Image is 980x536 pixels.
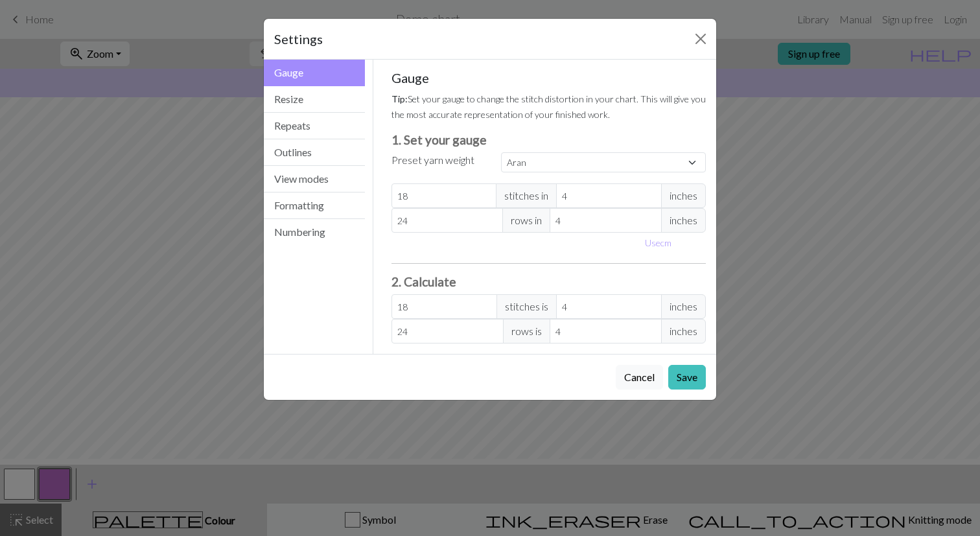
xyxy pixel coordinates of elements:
span: rows is [503,319,550,344]
span: inches [661,319,706,344]
button: Close [690,29,711,49]
button: Numbering [264,219,365,245]
button: Cancel [616,365,663,390]
span: rows in [502,208,550,233]
span: inches [661,294,706,319]
button: Outlines [264,139,365,166]
h5: Gauge [391,70,706,86]
button: View modes [264,166,365,192]
small: Set your gauge to change the stitch distortion in your chart. This will give you the most accurat... [391,93,706,120]
span: inches [661,183,706,208]
span: inches [661,208,706,233]
span: stitches is [496,294,557,319]
button: Resize [264,86,365,113]
button: Formatting [264,192,365,219]
h3: 1. Set your gauge [391,132,706,147]
span: stitches in [496,183,557,208]
h5: Settings [274,29,323,49]
button: Gauge [264,60,365,86]
label: Preset yarn weight [391,152,474,168]
button: Usecm [639,233,677,253]
h3: 2. Calculate [391,274,706,289]
button: Repeats [264,113,365,139]
strong: Tip: [391,93,408,104]
button: Save [668,365,706,390]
